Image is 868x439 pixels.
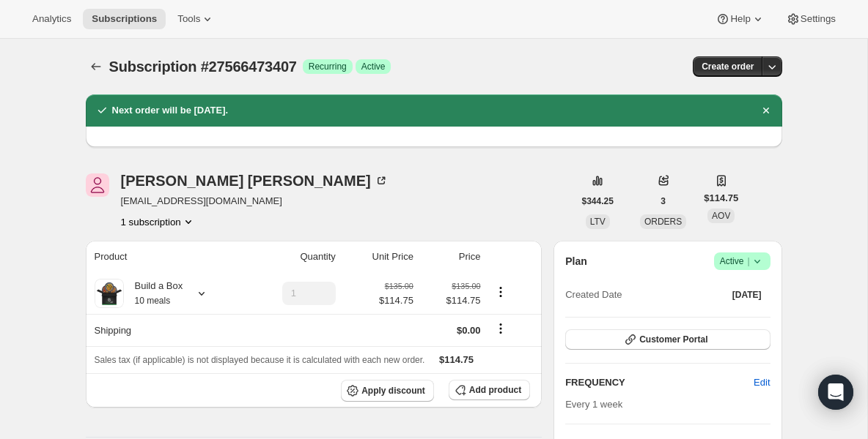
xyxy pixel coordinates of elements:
span: Edit [754,375,770,390]
h2: Plan [565,254,587,269]
span: Active [720,254,765,269]
span: James C. Nabors [86,173,109,197]
th: Product [86,241,243,273]
span: $114.75 [422,293,481,308]
h2: Next order will be [DATE]. [112,103,229,118]
button: Product actions [121,214,196,229]
small: $135.00 [385,282,413,290]
span: Tools [177,13,200,25]
span: Sales tax (if applicable) is not displayed because it is calculated with each new order. [95,355,425,365]
span: $344.25 [582,195,614,207]
span: LTV [590,217,606,227]
button: Analytics [23,9,80,29]
h2: FREQUENCY [565,375,754,390]
div: Open Intercom Messenger [818,375,853,410]
span: Subscription #27566473407 [109,59,297,75]
span: Every 1 week [565,399,622,410]
button: Tools [169,9,224,29]
button: 3 [652,191,674,211]
span: [EMAIL_ADDRESS][DOMAIN_NAME] [121,194,389,209]
span: Add product [469,384,521,396]
span: Apply discount [361,385,425,397]
span: $114.75 [439,354,474,365]
button: Create order [693,56,762,77]
div: Build a Box [124,279,183,308]
span: $0.00 [457,325,481,336]
span: Settings [801,13,836,25]
button: Shipping actions [489,320,512,337]
th: Price [418,241,485,273]
button: Dismiss notification [756,100,776,121]
th: Unit Price [340,241,418,273]
small: 10 meals [135,296,171,306]
span: Subscriptions [92,13,157,25]
span: ORDERS [644,217,682,227]
span: Customer Portal [639,334,707,345]
button: Customer Portal [565,329,770,350]
span: [DATE] [732,289,762,301]
button: Subscriptions [83,9,166,29]
th: Shipping [86,314,243,346]
span: Created Date [565,288,622,302]
small: $135.00 [452,282,480,290]
span: Analytics [32,13,71,25]
button: Add product [449,380,530,400]
span: 3 [661,195,666,207]
span: Recurring [309,61,347,72]
button: Help [707,9,773,29]
button: Apply discount [341,380,434,402]
button: Product actions [489,284,512,300]
span: $114.75 [379,293,413,308]
button: [DATE] [724,285,770,305]
th: Quantity [243,241,340,273]
span: | [747,255,749,267]
span: $114.75 [704,191,738,206]
div: [PERSON_NAME] [PERSON_NAME] [121,173,389,188]
button: Edit [745,371,779,394]
img: product img [95,279,124,308]
span: Create order [702,61,754,72]
span: Help [730,13,750,25]
span: Active [361,61,386,72]
button: Subscriptions [86,56,106,77]
button: $344.25 [573,191,622,211]
span: AOV [712,211,730,221]
button: Settings [777,9,845,29]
